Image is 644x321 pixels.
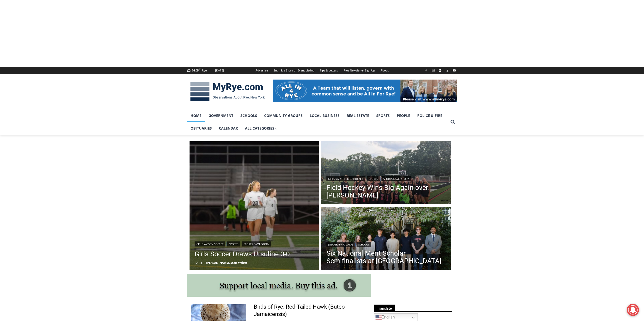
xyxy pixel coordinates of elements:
img: (PHOTO: Rye Girls Soccer's Clare Nemsick (#23) from September 11, 2025. Contributed.) [190,141,319,270]
span: Translate [374,305,395,311]
div: | | [326,175,446,181]
a: Obituaries [187,122,215,135]
span: 74.05 [192,68,199,72]
a: Sports Game Story [242,241,271,246]
nav: Secondary Navigation [253,67,391,74]
a: About [378,67,391,74]
a: [PERSON_NAME], Staff Writer [206,261,247,264]
a: Girls Varsity Soccer [195,241,225,246]
a: People [393,109,414,122]
a: YouTube [451,67,457,73]
a: All Categories [241,122,281,135]
a: Schools [357,242,371,247]
a: Free Newsletter Sign Up [341,67,378,74]
a: [GEOGRAPHIC_DATA] [326,242,355,247]
a: Sports [367,176,380,181]
a: Facebook [423,67,429,73]
a: Calendar [215,122,241,135]
div: [DATE] [215,68,224,73]
a: Girls Soccer Draws Ursuline 0-0 [195,249,290,259]
a: Instagram [430,67,436,73]
img: (PHOTO: The 2025 Rye Varsity Field Hockey team after their win vs Ursuline on Friday, September 5... [321,141,451,206]
a: Six National Merit Scholar Semifinalists at [GEOGRAPHIC_DATA] [326,250,446,265]
a: Read More Six National Merit Scholar Semifinalists at Rye High [321,207,451,271]
a: Advertise [253,67,271,74]
a: Birds of Rye: Red-Tailed Hawk (Buteo Jamaicensis) [254,303,365,318]
span: F [199,68,200,70]
a: X [444,67,450,73]
a: Schools [237,109,261,122]
time: [DATE] [195,261,203,264]
button: View Search Form [448,117,457,127]
a: Field Hockey Wins Big Again over [PERSON_NAME] [326,184,446,199]
a: Tips & Letters [317,67,341,74]
a: Sports [373,109,393,122]
nav: Primary Navigation [187,109,448,135]
a: Police & Fire [414,109,446,122]
a: Government [205,109,237,122]
a: Home [187,109,205,122]
div: | | [195,240,290,246]
div: | [326,241,446,247]
a: Submit a Story or Event Listing [271,67,317,74]
img: MyRye.com [187,79,268,105]
a: Sports [227,241,240,246]
a: Sports Game Story [382,176,411,181]
a: Local Business [306,109,343,122]
img: support local media, buy this ad [187,274,371,297]
a: Read More Girls Soccer Draws Ursuline 0-0 [190,141,319,270]
span: All Categories [245,126,278,131]
span: – [205,261,206,264]
img: All in for Rye [273,80,457,102]
a: Real Estate [343,109,373,122]
div: Rye [202,68,207,73]
a: Girls Varsity Field Hockey [326,176,365,181]
img: en [376,314,382,320]
a: Linkedin [437,67,443,73]
a: Read More Field Hockey Wins Big Again over Harrison [321,141,451,206]
a: Community Groups [261,109,306,122]
img: (PHOTO: Rye High School Principal Andrew Hara and Rye City School District Superintendent Dr. Tri... [321,207,451,271]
